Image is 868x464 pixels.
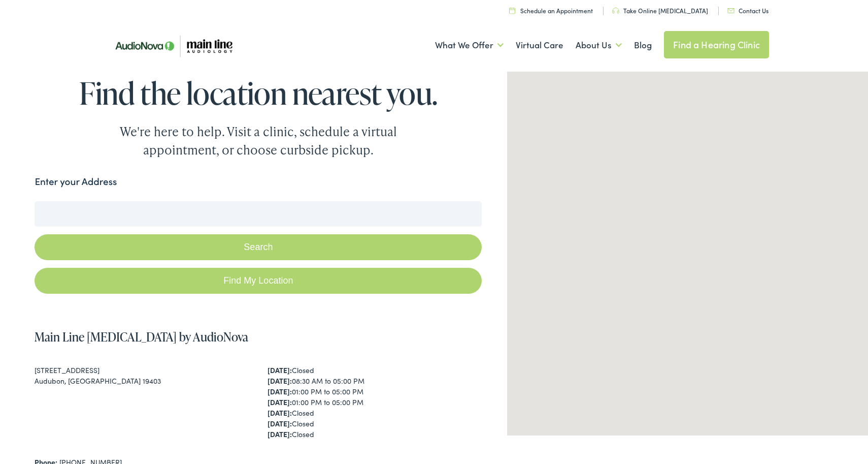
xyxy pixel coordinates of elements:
div: AudioNova [780,148,805,173]
a: Virtual Care [516,26,563,64]
a: Take Online [MEDICAL_DATA] [612,6,708,15]
strong: [DATE]: [268,386,292,396]
div: Closed 08:30 AM to 05:00 PM 01:00 PM to 05:00 PM 01:00 PM to 05:00 PM Closed Closed Closed [268,365,482,440]
strong: [DATE]: [268,408,292,418]
h1: Find the location nearest you. [35,76,482,110]
strong: [DATE]: [268,397,292,407]
img: utility icon [727,8,735,13]
div: [STREET_ADDRESS] [35,365,249,376]
strong: [DATE]: [268,418,292,428]
img: utility icon [612,8,619,14]
div: We're here to help. Visit a clinic, schedule a virtual appointment, or choose curbside pickup. [96,122,421,159]
a: Main Line [MEDICAL_DATA] by AudioNova [35,328,248,345]
a: Contact Us [727,6,769,15]
div: Main Line Audiology by AudioNova [681,234,705,258]
a: What We Offer [435,26,504,64]
a: Schedule an Appointment [509,6,593,15]
a: Blog [634,26,652,64]
input: Enter your address or zip code [35,201,482,227]
button: Search [35,234,482,260]
a: Find My Location [35,268,482,294]
img: utility icon [509,7,515,14]
div: Audubon, [GEOGRAPHIC_DATA] 19403 [35,376,249,386]
div: Main Line Audiology by AudioNova [637,364,661,388]
strong: [DATE]: [268,376,292,386]
a: About Us [576,26,622,64]
strong: [DATE]: [268,365,292,375]
label: Enter your Address [35,174,117,189]
a: Find a Hearing Clinic [664,31,769,58]
div: Main Line Audiology by AudioNova [570,116,594,140]
strong: [DATE]: [268,429,292,439]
